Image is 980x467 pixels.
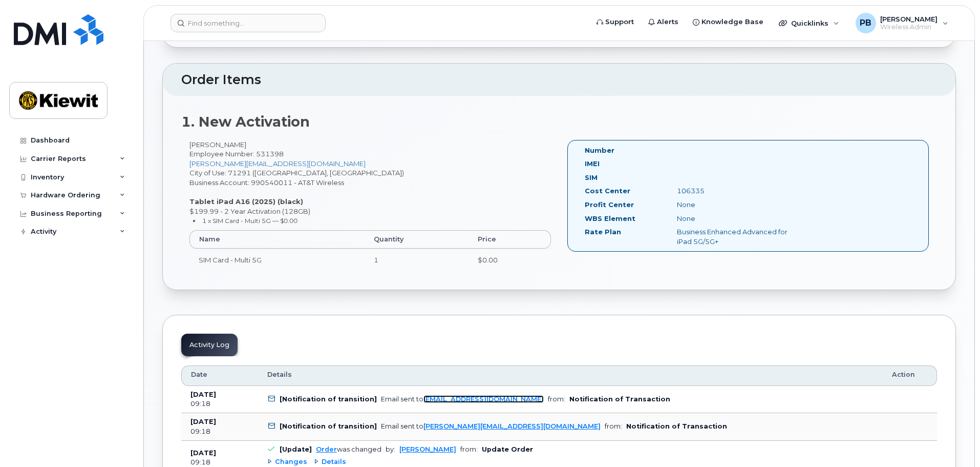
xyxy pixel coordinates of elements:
[316,445,337,453] a: Order
[171,14,326,32] input: Find something...
[935,422,972,459] iframe: Messenger Launcher
[202,217,297,225] small: 1 x SIM Card - Multi 5G — $0.00
[365,249,468,271] td: 1
[585,214,635,224] label: WBS Element
[381,395,544,403] div: Email sent to
[190,399,249,409] div: 09:18
[280,445,312,453] b: [Update]
[669,214,798,224] div: None
[322,457,346,467] span: Details
[569,395,670,403] b: Notification of Transaction
[181,73,937,87] h2: Order Items
[191,370,207,379] span: Date
[701,17,763,27] span: Knowledge Base
[468,230,551,249] th: Price
[669,200,798,210] div: None
[791,19,828,27] span: Quicklinks
[181,140,559,280] div: [PERSON_NAME] City of Use: 71291 ([GEOGRAPHIC_DATA], [GEOGRAPHIC_DATA]) Business Account: 9905400...
[365,230,468,249] th: Quantity
[657,17,678,27] span: Alerts
[399,445,456,453] a: [PERSON_NAME]
[860,17,871,29] span: PB
[316,445,381,453] div: was changed
[669,227,798,246] div: Business Enhanced Advanced for iPad 5G/5G+
[280,422,377,430] b: [Notification of transition]
[181,113,310,130] strong: 1. New Activation
[605,422,622,430] span: from:
[275,457,307,467] span: Changes
[190,427,249,436] div: 09:18
[190,391,216,398] b: [DATE]
[423,395,544,403] a: [EMAIL_ADDRESS][DOMAIN_NAME]
[267,370,292,379] span: Details
[585,159,600,169] label: IMEI
[189,159,366,168] a: [PERSON_NAME][EMAIL_ADDRESS][DOMAIN_NAME]
[626,422,727,430] b: Notification of Transaction
[585,173,598,182] label: SIM
[386,445,395,453] span: by:
[190,418,216,425] b: [DATE]
[641,12,686,32] a: Alerts
[548,395,565,403] span: from:
[686,12,771,32] a: Knowledge Base
[280,395,377,403] b: [Notification of transition]
[848,13,955,33] div: Peyton Brooks
[190,458,249,467] div: 09:18
[468,249,551,271] td: $0.00
[585,200,634,210] label: Profit Center
[189,230,365,249] th: Name
[381,422,601,430] div: Email sent to
[585,227,621,237] label: Rate Plan
[883,366,937,386] th: Action
[589,12,641,32] a: Support
[585,146,614,155] label: Number
[585,186,630,196] label: Cost Center
[190,449,216,457] b: [DATE]
[423,422,601,430] a: [PERSON_NAME][EMAIL_ADDRESS][DOMAIN_NAME]
[460,445,478,453] span: from:
[880,23,938,31] span: Wireless Admin
[605,17,634,27] span: Support
[189,249,365,271] td: SIM Card - Multi 5G
[669,186,798,196] div: 106335
[189,150,284,158] span: Employee Number: 531398
[772,13,846,33] div: Quicklinks
[189,197,303,206] strong: Tablet iPad A16 (2025) (black)
[482,445,533,453] b: Update Order
[880,15,938,23] span: [PERSON_NAME]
